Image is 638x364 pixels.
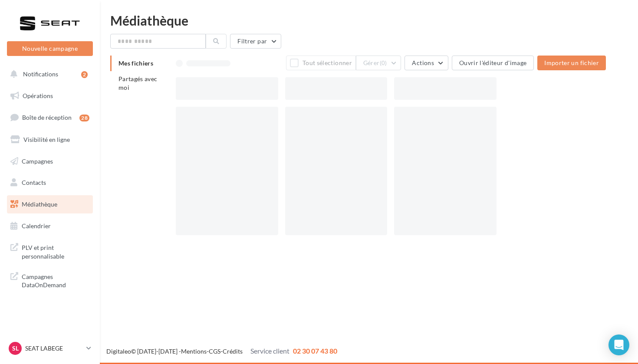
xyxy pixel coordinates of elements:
button: Ouvrir l'éditeur d'image [452,56,534,70]
span: Médiathèque [22,200,57,208]
span: Calendrier [22,222,51,230]
div: Médiathèque [110,14,628,27]
span: Visibilité en ligne [23,136,70,143]
a: Campagnes DataOnDemand [5,267,95,293]
a: Contacts [5,174,95,192]
a: Calendrier [5,217,95,235]
a: Campagnes [5,152,95,171]
a: CGS [209,348,220,355]
a: Visibilité en ligne [5,131,95,149]
button: Nouvelle campagne [7,41,93,56]
span: Campagnes [22,157,53,164]
span: Mes fichiers [118,59,153,67]
a: SL SEAT LABEGE [7,340,93,357]
p: SEAT LABEGE [25,344,83,353]
button: Tout sélectionner [286,56,355,70]
span: PLV et print personnalisable [22,242,89,260]
span: (0) [380,59,387,66]
button: Gérer(0) [356,56,401,70]
a: Digitaleo [106,348,131,355]
a: Opérations [5,87,95,105]
a: Médiathèque [5,195,95,213]
span: Partagés avec moi [118,75,158,91]
a: Boîte de réception28 [5,108,95,127]
span: SL [12,344,19,353]
div: Open Intercom Messenger [608,334,629,355]
span: 02 30 07 43 80 [293,347,337,355]
span: Opérations [23,92,53,99]
div: 28 [79,115,89,121]
button: Notifications 2 [5,65,91,83]
button: Actions [405,56,448,70]
span: Importer un fichier [544,59,599,66]
span: Boîte de réception [22,114,72,121]
a: Mentions [181,348,207,355]
span: Actions [412,59,434,66]
span: Notifications [23,70,58,78]
button: Importer un fichier [537,56,606,70]
a: Crédits [223,348,243,355]
span: Service client [250,347,289,355]
a: PLV et print personnalisable [5,238,95,264]
span: Contacts [22,179,46,186]
button: Filtrer par [230,34,281,49]
span: Campagnes DataOnDemand [22,271,89,289]
div: 2 [81,71,88,78]
span: © [DATE]-[DATE] - - - [106,348,337,355]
